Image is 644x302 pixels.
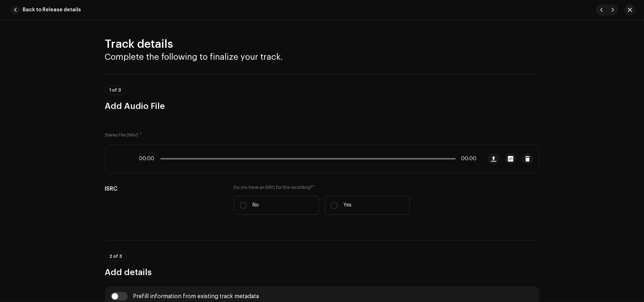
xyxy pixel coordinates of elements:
span: 2 of 3 [110,254,122,259]
h2: Track details [105,37,539,51]
small: Stereo File (WAV) [105,133,139,137]
h3: Add details [105,267,539,278]
span: 00:00 [139,156,157,162]
span: 1 of 3 [110,88,121,92]
p: Yes [343,202,352,209]
h3: Add Audio File [105,100,539,112]
h3: Complete the following to finalize your track. [105,51,539,63]
span: 00:00 [459,156,477,162]
label: Do you have an ISRC for this recording? [234,185,410,190]
div: Prefill information from existing track metadata [133,294,259,299]
p: No [253,202,259,209]
h5: ISRC [105,185,223,193]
